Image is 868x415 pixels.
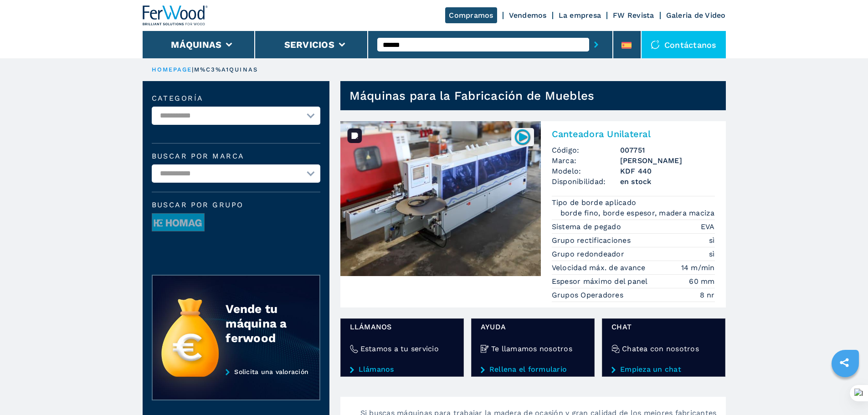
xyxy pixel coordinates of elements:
[552,277,650,287] p: Espesor máximo del panel
[709,249,715,259] em: sì
[552,145,620,155] span: Código:
[340,121,541,276] img: Canteadora Unilateral BRANDT KDF 440
[620,176,715,187] span: en stock
[829,374,861,408] iframe: Chat
[700,290,715,300] em: 8 nr
[491,343,572,354] h4: Te llamamos nosotros
[559,11,601,20] a: La empresa
[552,222,624,232] p: Sistema de pegado
[611,345,620,353] img: Chatea con nosotros
[171,39,221,50] button: Máquinas
[552,249,627,259] p: Grupo redondeador
[192,66,194,73] span: |
[445,7,497,23] a: Compramos
[152,201,320,209] span: Buscar por grupo
[552,290,626,300] p: Grupos Operadores
[481,365,585,374] a: Rellena el formulario
[284,39,334,50] button: Servicios
[350,345,358,353] img: Estamos a tu servicio
[340,121,726,307] a: Canteadora Unilateral BRANDT KDF 440007751Canteadora UnilateralCódigo:007751Marca:[PERSON_NAME]Mo...
[560,208,715,218] em: borde fino, borde espesor, madera maciza
[481,345,489,353] img: Te llamamos nosotros
[350,365,454,374] a: Llámanos
[701,221,715,232] em: EVA
[349,88,595,103] h1: Máquinas para la Fabricación de Muebles
[509,11,547,20] a: Vendemos
[552,166,620,176] span: Modelo:
[194,66,258,74] p: m%C3%A1quinas
[589,34,603,55] button: submit-button
[152,95,320,102] label: categoría
[152,153,320,160] label: Buscar por marca
[620,145,715,155] h3: 007751
[620,155,715,166] h3: [PERSON_NAME]
[620,166,715,176] h3: KDF 440
[833,351,856,374] a: sharethis
[350,322,454,332] span: Llámanos
[613,11,654,20] a: FW Revista
[481,322,585,332] span: Ayuda
[360,343,439,354] h4: Estamos a tu servicio
[552,128,715,139] h2: Canteadora Unilateral
[514,128,531,146] img: 007751
[152,214,204,232] img: image
[666,11,726,20] a: Galeria de Video
[552,155,620,166] span: Marca:
[552,198,639,208] p: Tipo de borde aplicado
[642,31,726,58] div: Contáctanos
[709,235,715,246] em: sì
[552,236,633,246] p: Grupo rectificaciones
[611,322,716,332] span: Chat
[611,365,716,374] a: Empieza un chat
[226,302,301,345] div: Vende tu máquina a ferwood
[152,66,192,73] a: HOMEPAGE
[622,343,699,354] h4: Chatea con nosotros
[689,276,714,287] em: 60 mm
[143,5,208,26] img: Ferwood
[681,262,715,273] em: 14 m/min
[552,263,648,273] p: Velocidad máx. de avance
[152,368,320,401] a: Solicita una valoración
[552,176,620,187] span: Disponibilidad:
[651,40,660,49] img: Contáctanos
